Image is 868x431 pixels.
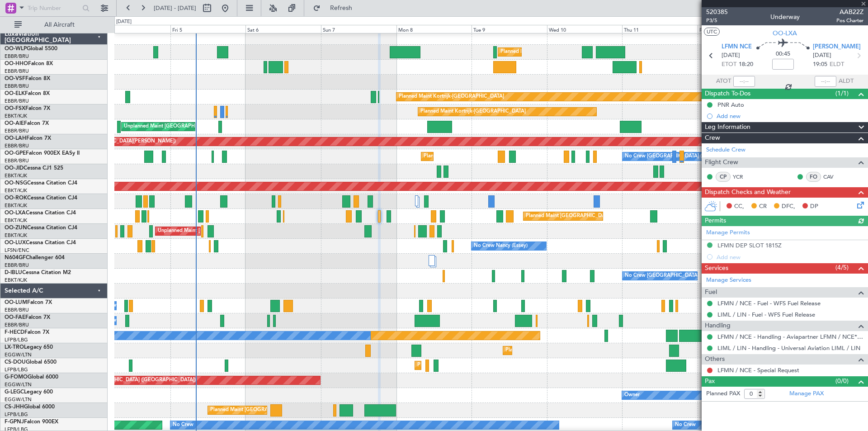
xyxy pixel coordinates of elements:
span: Crew [705,133,720,143]
a: OO-FAEFalcon 7X [5,315,50,320]
span: OO-LUM [5,300,27,305]
div: Owner [624,388,640,402]
span: Dispatch Checks and Weather [705,187,791,198]
a: EBKT/KJK [5,232,27,239]
span: Others [705,354,725,365]
button: UTC [704,28,720,36]
a: OO-LUXCessna Citation CJ4 [5,240,76,246]
span: OO-JID [5,166,24,171]
a: OO-ZUNCessna Citation CJ4 [5,225,77,231]
button: Refresh [309,1,363,15]
div: Sun 7 [321,25,396,33]
div: No Crew [GEOGRAPHIC_DATA] ([GEOGRAPHIC_DATA] National) [625,150,776,163]
a: EBBR/BRU [5,262,29,269]
a: OO-HHOFalcon 8X [5,61,53,66]
span: Services [705,263,728,274]
a: LFMN / NCE - Special Request [717,366,799,374]
a: OO-VSFFalcon 8X [5,76,50,81]
span: OO-ELK [5,91,25,96]
span: Refresh [322,5,360,11]
span: OO-WLP [5,46,27,52]
a: OO-JIDCessna CJ1 525 [5,166,63,171]
span: ATOT [716,77,731,86]
span: Pos Charter [836,17,863,24]
a: OO-LAHFalcon 7X [5,136,51,141]
div: FO [806,172,821,182]
a: EBBR/BRU [5,128,29,134]
span: CC, [734,202,744,211]
a: EGGW/LTN [5,381,32,388]
a: F-HECDFalcon 7X [5,330,49,335]
span: N604GF [5,255,26,260]
span: (0/0) [835,376,849,386]
span: D-IBLU [5,270,22,275]
a: EBBR/BRU [5,322,29,328]
a: EGGW/LTN [5,396,32,403]
label: Planned PAX [706,389,740,398]
span: LFMN NCE [722,43,752,52]
span: OO-LXA [5,210,26,216]
span: ALDT [839,77,854,86]
div: Sat 6 [245,25,321,33]
span: F-HECD [5,330,24,335]
a: EBKT/KJK [5,217,27,224]
a: OO-ELKFalcon 8X [5,91,50,96]
a: OO-AIEFalcon 7X [5,121,49,126]
a: Manage PAX [789,389,824,398]
a: LIML / LIN - Handling - Universal Aviation LIML / LIN [717,344,860,352]
input: Trip Number [28,1,80,15]
span: ETOT [722,60,736,69]
span: 00:45 [776,50,790,59]
div: Planned Maint Dusseldorf [505,344,565,357]
span: 520385 [706,7,728,17]
span: (1/1) [835,89,849,98]
span: (4/5) [835,263,849,272]
span: LX-TRO [5,345,24,350]
a: EBBR/BRU [5,68,29,75]
a: EBKT/KJK [5,202,27,209]
span: G-LEGC [5,389,24,395]
a: LFPB/LBG [5,366,28,373]
div: PNR Auto [717,101,744,109]
div: Planned Maint [GEOGRAPHIC_DATA] ([GEOGRAPHIC_DATA]) [210,403,353,417]
span: Leg Information [705,122,750,133]
div: Underway [770,12,800,22]
span: [DATE] [813,51,831,60]
div: Thu 11 [622,25,698,33]
a: CS-JHHGlobal 6000 [5,404,55,410]
span: OO-LXA [773,28,797,38]
span: All Aircraft [24,22,95,28]
a: D-IBLUCessna Citation M2 [5,270,71,275]
a: N604GFChallenger 604 [5,255,65,260]
div: Thu 4 [95,25,170,33]
div: Fri 5 [170,25,246,33]
div: Mon 8 [396,25,472,33]
a: Manage Services [706,276,751,285]
a: YCR [733,173,753,181]
span: OO-LAH [5,136,26,141]
a: LIML / LIN - Fuel - WFS Fuel Release [717,311,815,318]
div: Unplanned Maint [GEOGRAPHIC_DATA] ([GEOGRAPHIC_DATA] National) [124,120,294,133]
a: EBBR/BRU [5,98,29,104]
div: Planned Maint [GEOGRAPHIC_DATA] ([GEOGRAPHIC_DATA]) [53,374,196,387]
div: CP [716,172,731,182]
a: EBBR/BRU [5,83,29,90]
span: OO-ROK [5,195,27,201]
span: [PERSON_NAME] [813,43,861,52]
a: LFMN / NCE - Fuel - WFS Fuel Release [717,299,821,307]
div: Wed 10 [547,25,623,33]
span: AAB22Z [836,7,863,17]
a: OO-FSXFalcon 7X [5,106,50,111]
span: OO-VSF [5,76,25,81]
span: DFC, [782,202,795,211]
span: 18:20 [739,60,753,69]
div: No Crew [GEOGRAPHIC_DATA] ([GEOGRAPHIC_DATA] National) [625,269,776,283]
span: ELDT [830,60,844,69]
a: EBKT/KJK [5,172,27,179]
span: Pax [705,376,715,387]
a: OO-LXACessna Citation CJ4 [5,210,76,216]
a: LX-TROLegacy 650 [5,345,53,350]
div: Planned Maint [GEOGRAPHIC_DATA] ([GEOGRAPHIC_DATA] National) [424,150,587,163]
span: OO-FSX [5,106,25,111]
div: Planned Maint Kortrijk-[GEOGRAPHIC_DATA] [399,90,504,104]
